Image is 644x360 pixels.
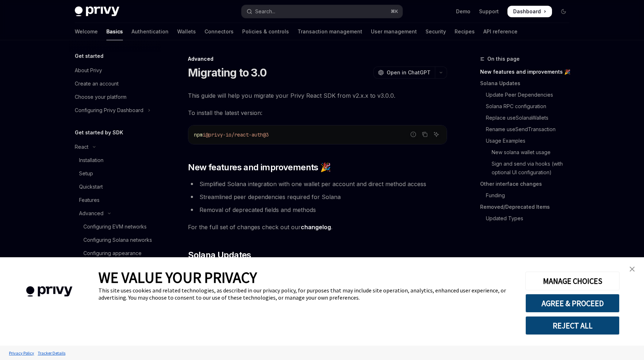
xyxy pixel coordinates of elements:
[69,140,161,153] button: Toggle React section
[69,77,161,90] a: Create an account
[480,135,575,147] a: Usage Examples
[487,55,520,63] span: On this page
[301,223,331,231] a: changelog
[625,262,639,276] a: close banner
[420,130,429,139] button: Copy the contents from the code block
[480,147,575,158] a: New solana wallet usage
[69,194,161,207] a: Features
[204,23,234,40] a: Connectors
[525,316,620,335] button: REJECT ALL
[7,347,36,359] a: Privacy Policy
[79,209,103,218] div: Advanced
[188,108,447,118] span: To install the latest version:
[480,101,575,112] a: Solana RPC configuration
[98,287,515,301] div: This site uses cookies and related technologies, as described in our privacy policy, for purposes...
[483,23,517,40] a: API reference
[432,130,441,139] button: Ask AI
[480,213,575,224] a: Updated Types
[456,8,470,15] a: Demo
[387,69,431,76] span: Open in ChatGPT
[194,131,203,138] span: npm
[479,8,499,15] a: Support
[75,66,102,75] div: About Privy
[480,66,575,78] a: New features and improvements 🎉
[188,66,267,79] h1: Migrating to 3.0
[75,23,98,40] a: Welcome
[75,128,123,137] h5: Get started by SDK
[69,64,161,77] a: About Privy
[69,91,161,103] a: Choose your platform
[188,55,447,63] div: Advanced
[188,192,447,202] li: Streamlined peer dependencies required for Solana
[69,220,161,233] a: Configuring EVM networks
[69,247,161,260] a: Configuring appearance
[69,207,161,220] button: Toggle Advanced section
[525,272,620,290] button: MANAGE CHOICES
[455,23,475,40] a: Recipes
[132,23,169,40] a: Authentication
[188,205,447,215] li: Removal of deprecated fields and methods
[83,249,142,258] div: Configuring appearance
[630,267,635,272] img: close banner
[298,23,362,40] a: Transaction management
[69,234,161,246] a: Configuring Solana networks
[425,23,446,40] a: Security
[242,23,289,40] a: Policies & controls
[373,66,435,79] button: Open in ChatGPT
[83,222,147,231] div: Configuring EVM networks
[79,169,93,178] div: Setup
[75,79,119,88] div: Create an account
[75,93,126,101] div: Choose your platform
[480,112,575,124] a: Replace useSolanaWallets
[188,179,447,189] li: Simplified Solana integration with one wallet per account and direct method access
[409,130,418,139] button: Report incorrect code
[36,347,67,359] a: Tracker Details
[79,196,100,204] div: Features
[188,249,251,261] span: Solana Updates
[69,154,161,167] a: Installation
[75,52,103,60] h5: Get started
[513,8,541,15] span: Dashboard
[98,268,257,287] span: WE VALUE YOUR PRIVACY
[69,104,161,117] button: Toggle Configuring Privy Dashboard section
[371,23,417,40] a: User management
[507,6,552,17] a: Dashboard
[83,236,152,244] div: Configuring Solana networks
[480,124,575,135] a: Rename useSendTransaction
[79,183,103,191] div: Quickstart
[480,78,575,89] a: Solana Updates
[188,162,331,173] span: New features and improvements 🎉
[75,143,88,151] div: React
[188,222,447,232] span: For the full set of changes check out our .
[525,294,620,313] button: AGREE & PROCEED
[480,158,575,178] a: Sign and send via hooks (with optional UI configuration)
[69,180,161,193] a: Quickstart
[206,131,269,138] span: @privy-io/react-auth@3
[558,6,569,17] button: Toggle dark mode
[480,178,575,190] a: Other interface changes
[203,131,206,138] span: i
[177,23,196,40] a: Wallets
[106,23,123,40] a: Basics
[480,201,575,213] a: Removed/Deprecated Items
[480,190,575,201] a: Funding
[480,89,575,101] a: Update Peer Dependencies
[75,6,119,17] img: dark logo
[188,91,447,101] span: This guide will help you migrate your Privy React SDK from v2.x.x to v3.0.0.
[241,5,402,18] button: Open search
[391,9,398,14] span: ⌘ K
[11,276,88,307] img: company logo
[255,7,275,16] div: Search...
[79,156,103,165] div: Installation
[69,167,161,180] a: Setup
[75,106,143,115] div: Configuring Privy Dashboard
